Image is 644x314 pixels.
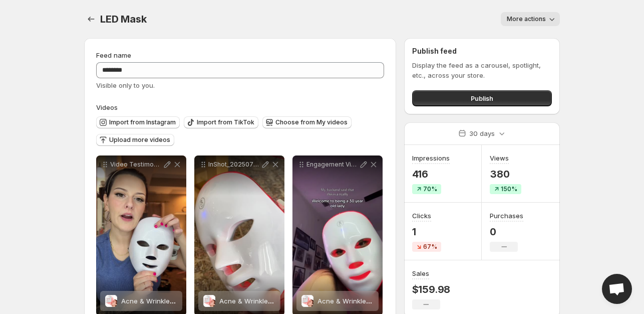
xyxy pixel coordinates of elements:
button: Choose from My videos [262,116,352,128]
span: Import from TikTok [197,118,254,126]
button: Settings [84,12,98,26]
h3: Sales [412,268,429,278]
h3: Impressions [412,153,450,163]
img: Acne & Wrinkle Reducing 7 Color LED Therapy Mask [105,295,117,307]
span: Acne & Wrinkle Reducing 7 Color LED Therapy Mask [121,297,287,305]
p: 30 days [469,128,495,138]
span: Acne & Wrinkle Reducing 7 Color LED Therapy Mask [219,297,385,305]
button: Import from TikTok [184,116,258,128]
span: Visible only to you. [96,81,155,89]
p: $159.98 [412,283,451,295]
button: Upload more videos [96,134,174,146]
p: 1 [412,226,441,238]
span: LED Mask [100,13,146,25]
img: Acne & Wrinkle Reducing 7 Color LED Therapy Mask [301,295,313,307]
h2: Publish feed [412,46,552,56]
span: 70% [423,185,437,193]
img: Acne & Wrinkle Reducing 7 Color LED Therapy Mask [203,295,215,307]
span: 67% [423,243,437,251]
button: Publish [412,90,552,106]
p: 0 [490,226,523,238]
h3: Clicks [412,211,431,221]
span: Import from Instagram [109,118,176,126]
h3: Purchases [490,211,523,221]
span: Acne & Wrinkle Reducing 7 Color LED Therapy Mask [317,297,483,305]
p: 380 [490,168,521,180]
span: Videos [96,103,118,111]
button: Import from Instagram [96,116,180,128]
button: More actions [501,12,560,26]
p: Video Testimonial 1 [110,161,162,169]
a: Open chat [602,274,632,304]
span: 150% [501,185,517,193]
p: 416 [412,168,450,180]
span: Choose from My videos [275,118,348,126]
p: Display the feed as a carousel, spotlight, etc., across your store. [412,60,552,80]
h3: Views [490,153,509,163]
span: Feed name [96,51,131,59]
p: InShot_20250717_124028283 [208,161,260,169]
span: Upload more videos [109,136,170,144]
span: More actions [507,15,546,23]
span: Publish [471,93,493,103]
p: Engagement Video 1 [306,161,359,169]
